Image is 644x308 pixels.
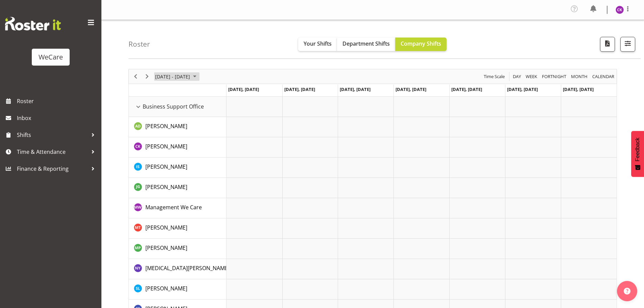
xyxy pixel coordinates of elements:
[145,183,187,191] a: [PERSON_NAME]
[620,37,635,52] button: Filter Shifts
[129,279,226,300] td: Sarah Lamont resource
[154,72,191,81] span: [DATE] - [DATE]
[129,218,226,239] td: Michelle Thomas resource
[145,244,187,252] a: [PERSON_NAME]
[145,142,187,150] a: [PERSON_NAME]
[129,198,226,218] td: Management We Care resource
[624,288,630,294] img: help-xxl-2.png
[17,130,88,140] span: Shifts
[143,102,204,111] span: Business Support Office
[129,137,226,158] td: Chloe Kim resource
[145,183,187,191] span: [PERSON_NAME]
[145,284,187,292] a: [PERSON_NAME]
[512,72,522,81] span: Day
[541,72,567,81] span: Fortnight
[401,40,441,47] span: Company Shifts
[129,178,226,198] td: Janine Grundler resource
[570,72,589,81] button: Timeline Month
[483,72,505,81] span: Time Scale
[145,163,187,171] a: [PERSON_NAME]
[337,38,395,51] button: Department Shifts
[5,17,61,30] img: Rosterit website logo
[284,86,315,92] span: [DATE], [DATE]
[616,6,624,14] img: chloe-kim10479.jpg
[228,86,259,92] span: [DATE], [DATE]
[600,37,615,52] button: Download a PDF of the roster according to the set date range.
[129,158,226,178] td: Isabel Simcox resource
[143,72,152,81] button: Next
[145,264,230,272] span: [MEDICAL_DATA][PERSON_NAME]
[129,97,226,117] td: Business Support Office resource
[145,285,187,292] span: [PERSON_NAME]
[17,96,98,106] span: Roster
[145,203,202,211] a: Management We Care
[17,113,98,123] span: Inbox
[591,72,616,81] button: Month
[145,143,187,150] span: [PERSON_NAME]
[128,40,150,48] h4: Roster
[145,223,187,232] a: [PERSON_NAME]
[145,204,202,211] span: Management We Care
[145,163,187,170] span: [PERSON_NAME]
[17,164,88,174] span: Finance & Reporting
[130,69,141,84] div: Previous
[592,72,615,81] span: calendar
[39,52,63,62] div: WeCare
[304,40,332,47] span: Your Shifts
[451,86,482,92] span: [DATE], [DATE]
[17,147,88,157] span: Time & Attendance
[525,72,539,81] button: Timeline Week
[129,239,226,259] td: Millie Pumphrey resource
[342,40,390,47] span: Department Shifts
[129,259,226,279] td: Nikita Yates resource
[635,138,641,161] span: Feedback
[563,86,594,92] span: [DATE], [DATE]
[129,117,226,137] td: Aleea Devenport resource
[570,72,588,81] span: Month
[340,86,371,92] span: [DATE], [DATE]
[145,122,187,130] span: [PERSON_NAME]
[298,38,337,51] button: Your Shifts
[154,72,199,81] button: June 24 - 30, 2024
[141,69,153,84] div: Next
[525,72,538,81] span: Week
[131,72,140,81] button: Previous
[145,244,187,252] span: [PERSON_NAME]
[631,131,644,177] button: Feedback - Show survey
[396,86,426,92] span: [DATE], [DATE]
[145,224,187,231] span: [PERSON_NAME]
[483,72,506,81] button: Time Scale
[512,72,522,81] button: Timeline Day
[145,122,187,130] a: [PERSON_NAME]
[145,264,230,272] a: [MEDICAL_DATA][PERSON_NAME]
[541,72,568,81] button: Fortnight
[507,86,538,92] span: [DATE], [DATE]
[395,38,447,51] button: Company Shifts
